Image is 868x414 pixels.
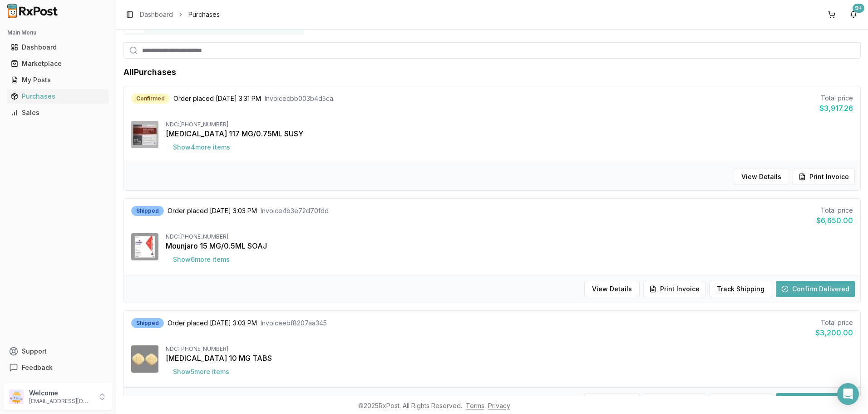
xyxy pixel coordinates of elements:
span: Invoice ebf8207aa345 [261,319,327,328]
div: NDC: [PHONE_NUMBER] [166,233,853,240]
button: 9+ [846,7,861,22]
div: My Posts [11,75,105,85]
a: Privacy [488,402,510,409]
div: Dashboard [11,43,105,52]
span: Feedback [22,363,53,372]
div: NDC: [PHONE_NUMBER] [166,121,853,128]
img: Invega Sustenna 117 MG/0.75ML SUSY [131,121,158,148]
div: Total price [816,206,853,215]
button: Confirm Delivered [776,393,855,409]
a: Dashboard [140,10,173,19]
div: Total price [815,318,853,327]
img: User avatar [9,389,24,404]
button: Feedback [4,359,112,376]
span: Purchases [188,10,220,19]
button: Support [4,343,112,359]
div: NDC: [PHONE_NUMBER] [166,345,853,353]
span: Order placed [DATE] 3:03 PM [168,206,257,215]
span: Order placed [DATE] 3:31 PM [173,94,261,103]
span: Invoice 4b3e72d70fdd [261,206,329,215]
div: $6,650.00 [816,215,853,226]
button: My Posts [4,73,112,87]
h1: All Purchases [123,66,176,79]
img: Farxiga 10 MG TABS [131,345,158,373]
h2: Main Menu [7,29,108,36]
button: Show6more items [166,251,237,268]
button: Print Invoice [793,169,855,185]
div: Purchases [11,92,105,101]
div: [MEDICAL_DATA] 117 MG/0.75ML SUSY [166,128,853,139]
button: Confirm Delivered [776,281,855,297]
p: Welcome [29,389,92,398]
button: View Details [584,281,640,297]
a: Sales [7,105,108,121]
a: Purchases [7,88,108,105]
div: [MEDICAL_DATA] 10 MG TABS [166,353,853,364]
div: Confirmed [131,94,170,104]
button: View Details [584,393,640,409]
nav: breadcrumb [140,10,220,19]
div: Marketplace [11,59,105,68]
div: Open Intercom Messenger [837,383,859,405]
img: RxPost Logo [4,4,62,18]
a: Marketplace [7,55,108,72]
a: My Posts [7,72,108,88]
div: Sales [11,108,105,117]
button: Print Invoice [643,281,705,297]
span: Invoice cbb003b4d5ca [265,94,333,103]
button: Track Shipping [709,393,772,409]
button: Sales [4,105,112,120]
button: Dashboard [4,40,112,55]
button: View Details [734,169,789,185]
button: Print Invoice [643,393,705,409]
a: Dashboard [7,39,108,55]
span: Order placed [DATE] 3:03 PM [168,319,257,328]
div: Shipped [131,206,164,216]
img: Mounjaro 15 MG/0.5ML SOAJ [131,233,158,260]
button: Show4more items [166,139,237,155]
div: $3,200.00 [815,327,853,338]
button: Show5more items [166,364,237,380]
div: 9+ [853,4,864,13]
div: $3,917.26 [819,103,853,114]
button: Marketplace [4,56,112,71]
a: Terms [466,402,484,409]
div: Shipped [131,318,164,328]
p: [EMAIL_ADDRESS][DOMAIN_NAME] [29,398,92,405]
button: Purchases [4,89,112,104]
div: Total price [819,94,853,103]
div: Mounjaro 15 MG/0.5ML SOAJ [166,240,853,251]
button: Track Shipping [709,281,772,297]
